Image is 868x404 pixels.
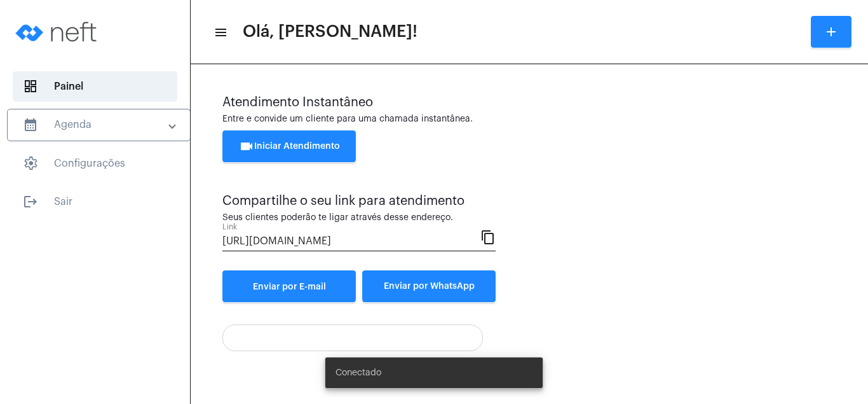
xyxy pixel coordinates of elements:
button: Enviar por WhatsApp [362,270,496,302]
span: Conectado [336,366,381,379]
mat-expansion-panel-header: sidenav iconAgenda [8,109,190,140]
mat-icon: sidenav icon [214,25,226,40]
span: sidenav icon [23,79,38,94]
span: Sair [13,186,177,217]
span: Configurações [13,148,177,179]
mat-icon: videocam [239,139,254,154]
span: Painel [13,71,177,102]
mat-icon: sidenav icon [23,194,38,209]
div: Atendimento Instantâneo [222,95,836,109]
span: Enviar por WhatsApp [384,282,475,291]
mat-icon: sidenav icon [23,117,38,132]
span: Iniciar Atendimento [239,142,340,151]
mat-panel-title: Agenda [23,117,170,132]
img: logo-neft-novo-2.png [10,6,105,57]
div: Compartilhe o seu link para atendimento [222,194,496,208]
a: Enviar por E-mail [222,270,356,302]
button: Iniciar Atendimento [222,130,356,162]
mat-icon: content_copy [480,229,496,244]
span: Olá, [PERSON_NAME]! [243,22,417,42]
div: Seus clientes poderão te ligar através desse endereço. [222,213,496,223]
mat-icon: add [824,24,839,39]
span: Enviar por E-mail [253,282,326,291]
div: Entre e convide um cliente para uma chamada instantânea. [222,115,836,124]
span: sidenav icon [23,156,38,171]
